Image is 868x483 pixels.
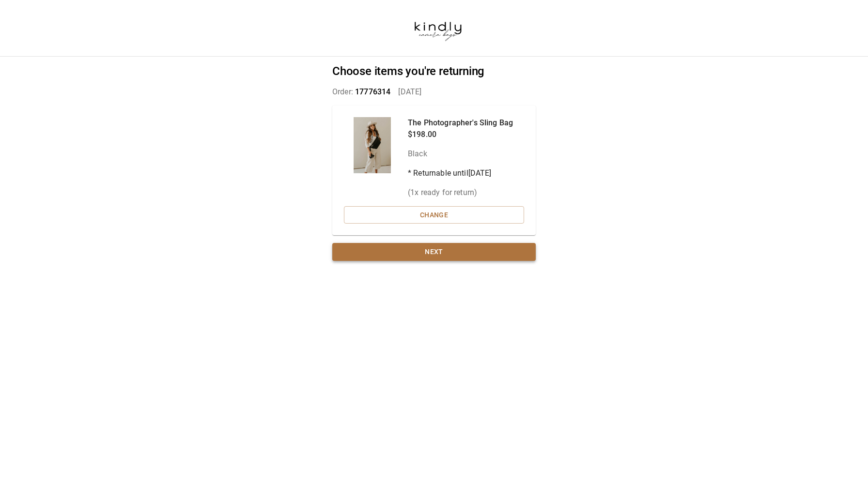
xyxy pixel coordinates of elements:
[408,167,513,179] p: * Returnable until [DATE]
[332,64,536,78] h2: Choose items you're returning
[408,148,513,160] p: Black
[344,206,524,224] button: Change
[408,129,513,140] p: $198.00
[408,117,513,129] p: The Photographer's Sling Bag
[355,87,390,96] span: 17776314
[401,7,475,49] img: kindlycamerabags.myshopify.com-b37650f6-6cf4-42a0-a808-989f93ebecdf
[332,243,536,261] button: Next
[332,86,536,98] p: Order: [DATE]
[408,187,513,198] p: ( 1 x ready for return)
